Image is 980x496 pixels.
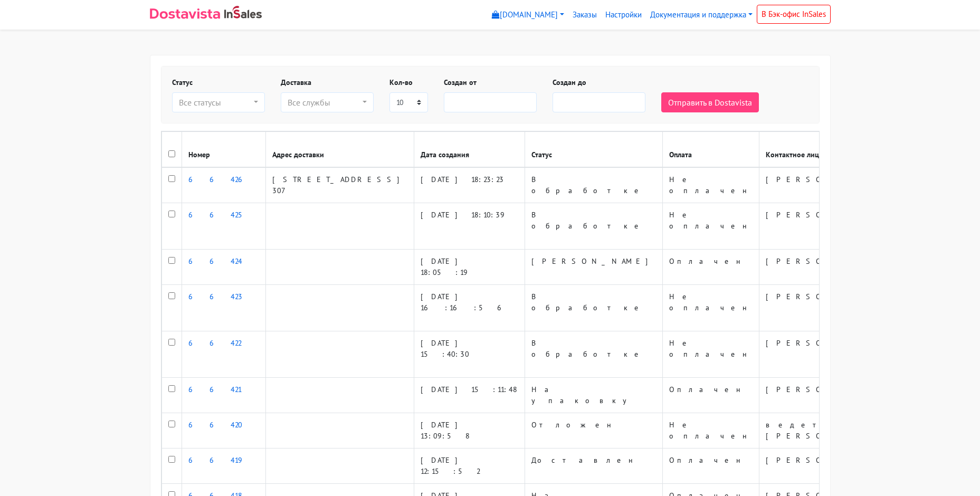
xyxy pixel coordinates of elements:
img: InSales [224,6,262,18]
td: В обработке [525,331,662,378]
td: В обработке [525,285,662,331]
td: [DATE] 18:10:39 [414,203,525,250]
a: 66425 [188,210,256,220]
td: [PERSON_NAME] [525,250,662,285]
td: [DATE] 16:16:56 [414,285,525,331]
td: Отложен [525,413,662,449]
label: Статус [172,77,193,88]
button: Отправить в Dostavista [661,92,759,112]
a: 66422 [188,338,241,348]
td: [DATE] 18:23:23 [414,167,525,203]
td: На упаковку [525,378,662,413]
a: Документация и поддержка [646,5,757,25]
a: 66424 [188,256,242,266]
td: Доставлен [525,449,662,484]
td: Не оплачен [662,331,759,378]
a: 66421 [188,385,241,394]
td: [PERSON_NAME] [759,378,897,413]
button: Все статусы [172,92,265,112]
th: Статус [525,132,662,168]
td: Не оплачен [662,285,759,331]
th: Номер [182,132,265,168]
th: Адрес доставки [265,132,414,168]
th: Оплата [662,132,759,168]
td: Оплачен [662,250,759,285]
a: 66423 [188,292,243,301]
img: Dostavista - срочная курьерская служба доставки [150,8,220,19]
td: [PERSON_NAME] [759,167,897,203]
td: [DATE] 15:40:30 [414,331,525,378]
th: Контактное лицо [759,132,897,168]
td: Не оплачен [662,413,759,449]
td: [STREET_ADDRESS] 307 [265,167,414,203]
label: Создан до [553,77,586,88]
a: 66426 [188,175,259,184]
td: [PERSON_NAME] [759,449,897,484]
label: Создан от [444,77,477,88]
label: Доставка [281,77,311,88]
td: [DATE] 12:15:52 [414,449,525,484]
a: Заказы [568,5,601,25]
td: [DATE] 15:11:48 [414,378,525,413]
div: Все службы [288,96,360,109]
td: [DATE] 13:09:58 [414,413,525,449]
td: Оплачен [662,449,759,484]
a: 66419 [188,455,243,465]
td: [PERSON_NAME] [759,285,897,331]
a: [DOMAIN_NAME] [488,5,568,25]
td: [PERSON_NAME] [759,331,897,378]
td: Не оплачен [662,167,759,203]
div: Все статусы [179,96,252,109]
td: Оплачен [662,378,759,413]
td: ведет [PERSON_NAME] [759,413,897,449]
td: В обработке [525,167,662,203]
td: Не оплачен [662,203,759,250]
td: [PERSON_NAME] [759,203,897,250]
td: [DATE] 18:05:19 [414,250,525,285]
a: Настройки [601,5,646,25]
td: [PERSON_NAME] [759,250,897,285]
th: Дата создания [414,132,525,168]
button: Все службы [281,92,374,112]
td: В обработке [525,203,662,250]
label: Кол-во [389,77,413,88]
a: 66420 [188,420,242,430]
a: В Бэк-офис InSales [757,5,831,24]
